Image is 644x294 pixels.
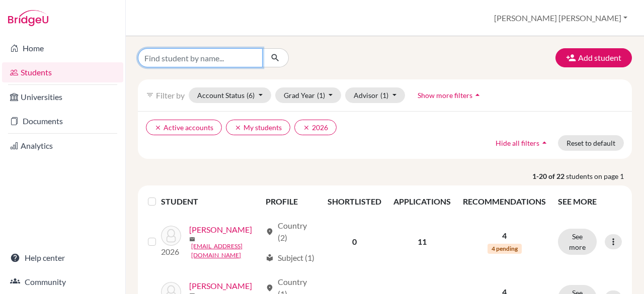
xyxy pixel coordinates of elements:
[532,171,566,181] strong: 1-20 of 22
[146,91,154,99] i: filter_list
[558,135,624,151] button: Reset to default
[266,220,315,244] div: Country (2)
[189,224,252,236] a: [PERSON_NAME]
[472,90,482,100] i: arrow_drop_up
[303,124,310,131] i: clear
[2,248,123,268] a: Help center
[463,230,546,242] p: 4
[234,124,242,131] i: clear
[2,62,123,82] a: Students
[457,189,552,214] th: RECOMMENDATIONS
[418,91,472,100] span: Show more filters
[260,189,321,214] th: PROFILE
[539,138,549,148] i: arrow_drop_up
[321,214,387,270] td: 0
[138,48,263,67] input: Find student by name...
[294,120,337,135] button: clear2026
[566,171,632,181] span: students on page 1
[552,189,628,214] th: SEE MORE
[146,120,222,135] button: clearActive accounts
[558,229,597,255] button: See more
[2,38,123,58] a: Home
[8,10,48,26] img: Bridge-U
[266,228,274,236] span: location_on
[189,280,252,292] a: [PERSON_NAME]
[490,9,632,28] button: [PERSON_NAME] [PERSON_NAME]
[387,189,457,214] th: APPLICATIONS
[409,87,491,103] button: Show more filtersarrow_drop_up
[496,139,539,147] span: Hide all filters
[161,246,181,258] p: 2026
[247,91,255,100] span: (6)
[275,87,342,103] button: Grad Year(1)
[345,87,405,103] button: Advisor(1)
[2,111,123,131] a: Documents
[189,236,195,242] span: mail
[2,87,123,107] a: Universities
[266,284,274,292] span: location_on
[226,120,290,135] button: clearMy students
[161,226,181,246] img: Abraham, Stefano
[555,48,632,67] button: Add student
[266,254,274,262] span: local_library
[154,124,162,131] i: clear
[380,91,388,100] span: (1)
[2,272,123,292] a: Community
[387,214,457,270] td: 11
[156,90,185,100] span: Filter by
[321,189,387,214] th: SHORTLISTED
[487,135,558,151] button: Hide all filtersarrow_drop_up
[161,189,260,214] th: STUDENT
[191,242,261,260] a: [EMAIL_ADDRESS][DOMAIN_NAME]
[266,252,314,264] div: Subject (1)
[488,244,522,254] span: 4 pending
[189,87,271,103] button: Account Status(6)
[317,91,325,100] span: (1)
[2,136,123,156] a: Analytics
